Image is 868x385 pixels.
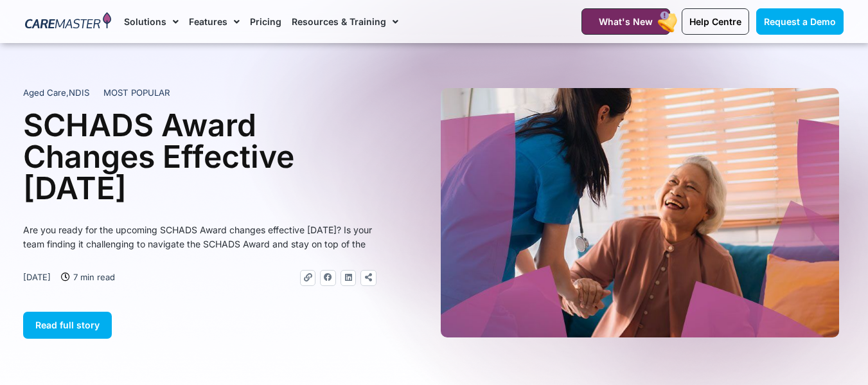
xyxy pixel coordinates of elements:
[70,270,115,284] span: 7 min read
[103,87,170,100] span: MOST POPULAR
[599,16,653,27] span: What's New
[441,88,839,337] img: A heartwarming moment where a support worker in a blue uniform, with a stethoscope draped over he...
[25,12,112,31] img: CareMaster Logo
[23,109,376,204] h1: SCHADS Award Changes Effective [DATE]
[23,223,376,251] p: Are you ready for the upcoming SCHADS Award changes effective [DATE]? Is your team finding it cha...
[23,87,66,98] span: Aged Care
[23,87,89,98] span: ,
[689,16,741,27] span: Help Centre
[764,16,836,27] span: Request a Demo
[23,312,112,339] a: Read full story
[581,8,670,35] a: What's New
[756,8,844,35] a: Request a Demo
[682,8,749,35] a: Help Centre
[69,87,89,98] span: NDIS
[23,272,51,282] time: [DATE]
[35,319,100,330] span: Read full story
